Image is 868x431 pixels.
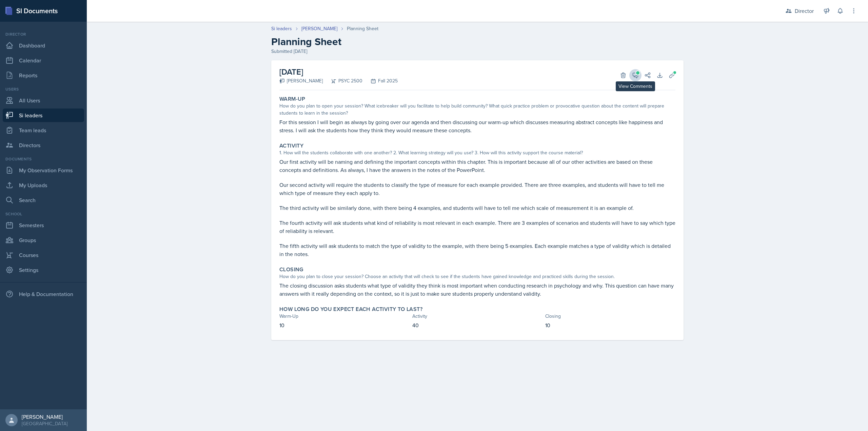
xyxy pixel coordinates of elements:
[3,248,84,262] a: Courses
[3,123,84,137] a: Team leads
[3,31,84,37] div: Director
[3,68,84,82] a: Reports
[279,204,675,212] p: The third activity will be similarly done, with there being 4 examples, and students will have to...
[3,86,84,92] div: Users
[279,306,422,313] label: How long do you expect each activity to last?
[279,118,675,134] p: For this session I will begin as always by going over our agenda and then discussing our warm-up ...
[279,242,675,258] p: The fifth activity will ask students to match the type of validity to the example, with there bei...
[3,163,84,177] a: My Observation Forms
[279,273,675,280] div: How do you plan to close your session? Choose an activity that will check to see if the students ...
[279,266,303,273] label: Closing
[279,281,675,298] p: The closing discussion asks students what type of validity they think is most important when cond...
[279,142,303,149] label: Activity
[629,69,642,81] button: View Comments
[545,321,675,329] p: 10
[3,233,84,247] a: Groups
[279,66,398,78] h2: [DATE]
[279,158,675,174] p: Our first activity will be naming and defining the important concepts within this chapter. This i...
[279,149,675,156] div: 1. How will the students collaborate with one another? 2. What learning strategy will you use? 3....
[545,313,675,320] div: Closing
[271,48,684,55] div: Submitted [DATE]
[279,313,410,320] div: Warm-Up
[271,36,684,48] h2: Planning Sheet
[301,25,337,32] a: [PERSON_NAME]
[271,25,292,32] a: Si leaders
[3,211,84,217] div: School
[279,321,410,329] p: 10
[279,77,323,84] div: [PERSON_NAME]
[279,96,305,102] label: Warm-Up
[3,178,84,192] a: My Uploads
[3,218,84,232] a: Semesters
[362,77,398,84] div: Fall 2025
[3,109,84,122] a: Si leaders
[279,102,675,117] div: How do you plan to open your session? What icebreaker will you facilitate to help build community...
[3,156,84,162] div: Documents
[22,413,67,420] div: [PERSON_NAME]
[3,54,84,67] a: Calendar
[22,420,67,427] div: [GEOGRAPHIC_DATA]
[3,193,84,207] a: Search
[3,94,84,107] a: All Users
[412,313,542,320] div: Activity
[323,77,362,84] div: PSYC 2500
[3,138,84,152] a: Directors
[3,263,84,277] a: Settings
[412,321,542,329] p: 40
[3,39,84,52] a: Dashboard
[347,25,378,32] div: Planning Sheet
[279,181,675,197] p: Our second activity will require the students to classify the type of measure for each example pr...
[795,7,814,15] div: Director
[3,287,84,301] div: Help & Documentation
[279,219,675,235] p: The fourth activity will ask students what kind of reliability is most relevant in each example. ...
